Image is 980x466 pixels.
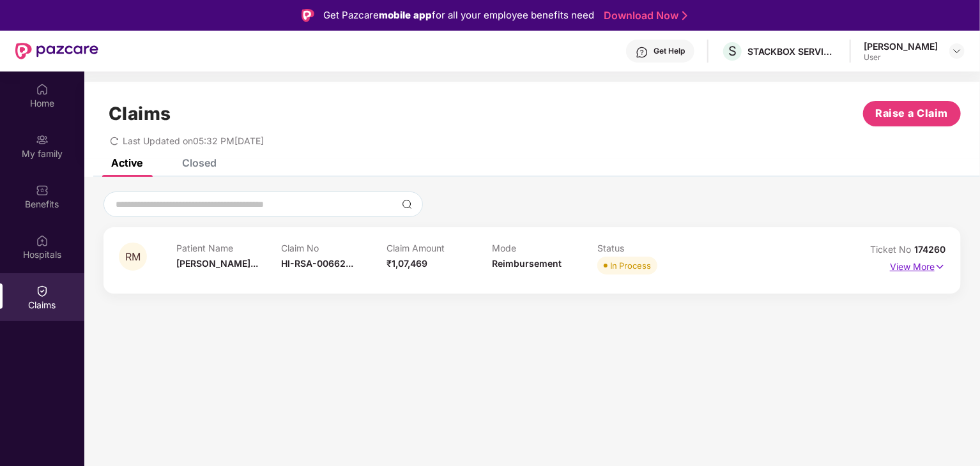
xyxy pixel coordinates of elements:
p: Mode [492,243,597,253]
h1: Claims [109,103,171,124]
span: 174260 [914,244,946,255]
span: HI-RSA-00662... [282,258,354,269]
img: svg+xml;base64,PHN2ZyBpZD0iSG9tZSIgeG1sbnM9Imh0dHA6Ly93d3cudzMub3JnLzIwMDAvc3ZnIiB3aWR0aD0iMjAiIG... [36,83,49,96]
img: svg+xml;base64,PHN2ZyBpZD0iSG9zcGl0YWxzIiB4bWxucz0iaHR0cDovL3d3dy53My5vcmcvMjAwMC9zdmciIHdpZHRoPS... [36,234,49,247]
p: Claim Amount [387,243,492,253]
span: Ticket No [870,244,914,255]
span: [PERSON_NAME]... [176,258,258,269]
span: S [728,43,737,59]
span: RM [125,252,141,262]
button: Raise a Claim [863,101,961,126]
img: svg+xml;base64,PHN2ZyB3aWR0aD0iMjAiIGhlaWdodD0iMjAiIHZpZXdCb3g9IjAgMCAyMCAyMCIgZmlsbD0ibm9uZSIgeG... [36,133,49,146]
img: svg+xml;base64,PHN2ZyBpZD0iRHJvcGRvd24tMzJ4MzIiIHhtbG5zPSJodHRwOi8vd3d3LnczLm9yZy8yMDAwL3N2ZyIgd2... [952,46,962,56]
img: svg+xml;base64,PHN2ZyB4bWxucz0iaHR0cDovL3d3dy53My5vcmcvMjAwMC9zdmciIHdpZHRoPSIxNyIgaGVpZ2h0PSIxNy... [935,260,946,274]
span: Last Updated on 05:32 PM[DATE] [123,135,264,146]
div: [PERSON_NAME] [864,40,938,52]
div: In Process [610,259,651,272]
p: Status [597,243,703,253]
img: Logo [302,9,314,22]
p: View More [890,257,946,274]
img: Stroke [682,9,687,22]
span: redo [110,135,119,146]
div: User [864,52,938,63]
span: Raise a Claim [876,105,949,121]
img: svg+xml;base64,PHN2ZyBpZD0iQmVuZWZpdHMiIHhtbG5zPSJodHRwOi8vd3d3LnczLm9yZy8yMDAwL3N2ZyIgd2lkdGg9Ij... [36,184,49,197]
img: New Pazcare Logo [15,43,98,59]
a: Download Now [604,9,684,22]
span: Reimbursement [492,258,562,269]
img: svg+xml;base64,PHN2ZyBpZD0iU2VhcmNoLTMyeDMyIiB4bWxucz0iaHR0cDovL3d3dy53My5vcmcvMjAwMC9zdmciIHdpZH... [402,199,412,209]
div: Closed [182,156,217,169]
span: ₹1,07,469 [387,258,427,269]
div: Get Help [654,46,685,56]
div: Get Pazcare for all your employee benefits need [323,8,594,23]
img: svg+xml;base64,PHN2ZyBpZD0iQ2xhaW0iIHhtbG5zPSJodHRwOi8vd3d3LnczLm9yZy8yMDAwL3N2ZyIgd2lkdGg9IjIwIi... [36,285,49,297]
div: STACKBOX SERVICES PRIVATE LIMITED [747,45,837,57]
div: Active [111,156,142,169]
p: Patient Name [176,243,282,253]
img: svg+xml;base64,PHN2ZyBpZD0iSGVscC0zMngzMiIgeG1sbnM9Imh0dHA6Ly93d3cudzMub3JnLzIwMDAvc3ZnIiB3aWR0aD... [636,46,648,59]
strong: mobile app [379,9,432,21]
p: Claim No [282,243,387,253]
